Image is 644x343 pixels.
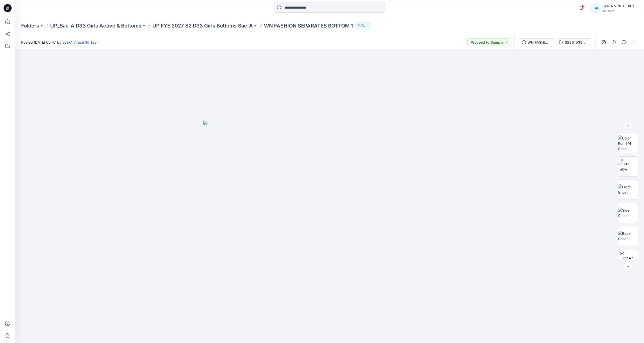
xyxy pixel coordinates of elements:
[618,161,638,172] img: Turn Table
[565,40,588,45] div: S226_D33_WN_AOP_30_2
[62,40,99,44] a: Sae-A Virtual 3d Team
[203,121,456,343] img: eyJhbGciOiJIUzI1NiIsImtpZCI6IjAiLCJzbHQiOiJzZXMiLCJ0eXAiOiJKV1QifQ.eyJkYXRhIjp7InR5cGUiOiJzdG9yYW...
[361,23,365,28] p: 73
[618,208,638,218] img: Side Ghost
[602,3,638,9] div: Sae-A Virtual 3d Team
[21,40,99,45] span: Posted [DATE] 05:47 by
[591,4,600,13] div: SA
[623,255,633,264] span: BW
[602,9,638,13] div: Walmart
[618,184,638,195] img: Front Ghost
[618,231,638,241] img: Back Ghost
[21,22,39,29] a: Folders
[152,22,253,29] a: UP FYE 2027 S2 D33 Girls Bottoms Sae-A
[527,40,551,45] div: WN FASHION SEPARATES BOTTOM 1_REMOVED BOW AT WB_FULL COLORWAYS
[556,38,591,46] button: S226_D33_WN_AOP_30_2
[519,38,554,46] button: WN FASHION SEPARATES BOTTOM 1_REMOVED BOW AT WB_FULL COLORWAYS
[50,22,141,29] a: UP_Sae-A D33 Girls Active & Bottoms
[618,135,638,151] img: Color Run 3/4 Ghost
[355,22,371,29] button: 73
[610,38,618,46] button: Details
[264,22,353,29] p: WN FASHION SEPARATES BOTTOM 1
